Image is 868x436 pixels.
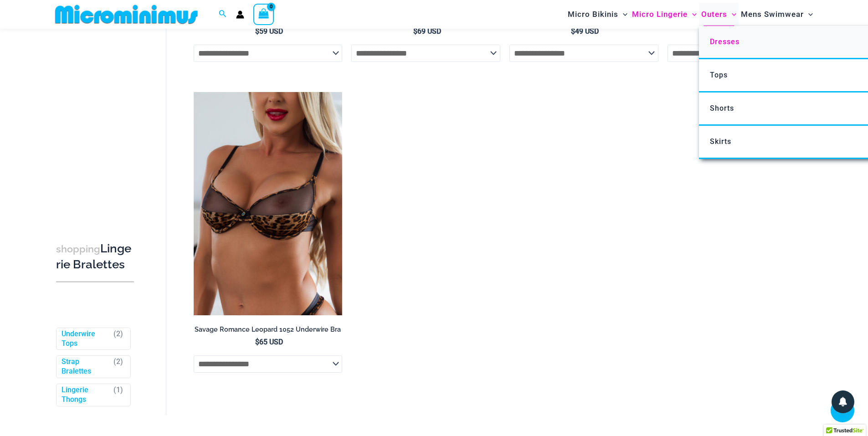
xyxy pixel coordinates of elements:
[739,3,815,26] a: Mens SwimwearMenu ToggleMenu Toggle
[701,3,727,26] span: Outers
[727,3,736,26] span: Menu Toggle
[194,325,343,334] h2: Savage Romance Leopard 1052 Underwire Bra
[113,385,123,405] span: ( )
[236,10,244,19] a: Account icon link
[568,3,618,26] span: Micro Bikinis
[630,3,699,26] a: Micro LingerieMenu ToggleMenu Toggle
[51,4,201,25] img: MM SHOP LOGO FLAT
[62,385,109,405] a: Lingerie Thongs
[56,243,100,255] span: shopping
[116,329,120,338] span: 2
[194,92,343,315] a: Savage Romance Leopard 1052 Underwire Bra 01Savage Romance Leopard 1052 Underwire Bra 02Savage Ro...
[741,3,804,26] span: Mens Swimwear
[116,385,120,394] span: 1
[804,3,813,26] span: Menu Toggle
[113,358,123,377] span: ( )
[564,1,817,27] nav: Site Navigation
[632,3,688,26] span: Micro Lingerie
[571,27,575,36] span: $
[194,92,343,315] img: Savage Romance Leopard 1052 Underwire Bra 01
[413,27,417,36] span: $
[116,358,120,366] span: 2
[255,338,283,346] bdi: 65 USD
[194,325,343,337] a: Savage Romance Leopard 1052 Underwire Bra
[618,3,627,26] span: Menu Toggle
[699,3,739,26] a: OutersMenu ToggleMenu Toggle
[56,31,138,213] iframe: TrustedSite Certified
[255,27,283,36] bdi: 59 USD
[710,71,728,79] span: Tops
[253,4,274,25] a: View Shopping Cart, empty
[413,27,441,36] bdi: 69 USD
[710,104,734,113] span: Shorts
[56,241,134,272] h3: Lingerie Bralettes
[688,3,697,26] span: Menu Toggle
[255,27,259,36] span: $
[62,358,109,377] a: Strap Bralettes
[255,338,259,346] span: $
[571,27,599,36] bdi: 49 USD
[113,329,123,349] span: ( )
[565,3,630,26] a: Micro BikinisMenu ToggleMenu Toggle
[62,329,109,349] a: Underwire Tops
[219,9,227,20] a: Search icon link
[710,37,740,46] span: Dresses
[710,137,731,146] span: Skirts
